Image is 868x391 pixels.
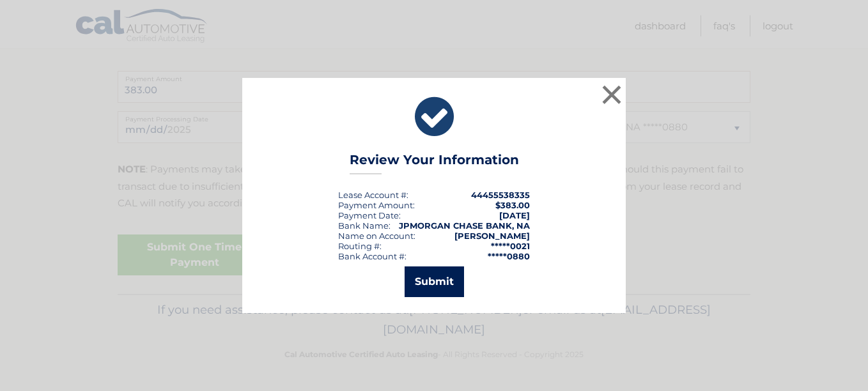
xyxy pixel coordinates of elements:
button: Submit [405,266,464,297]
div: Bank Account #: [338,251,407,261]
strong: [PERSON_NAME] [454,231,530,241]
span: [DATE] [499,210,530,220]
span: Payment Date [338,210,399,220]
strong: 44455538335 [471,190,530,200]
div: : [338,210,401,220]
div: Bank Name: [338,220,391,231]
h3: Review Your Information [350,152,519,174]
div: Lease Account #: [338,190,408,200]
div: Payment Amount: [338,200,415,210]
span: $383.00 [495,200,530,210]
div: Name on Account: [338,231,415,241]
strong: JPMORGAN CHASE BANK, NA [399,220,530,231]
div: Routing #: [338,241,382,251]
button: × [599,82,624,107]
